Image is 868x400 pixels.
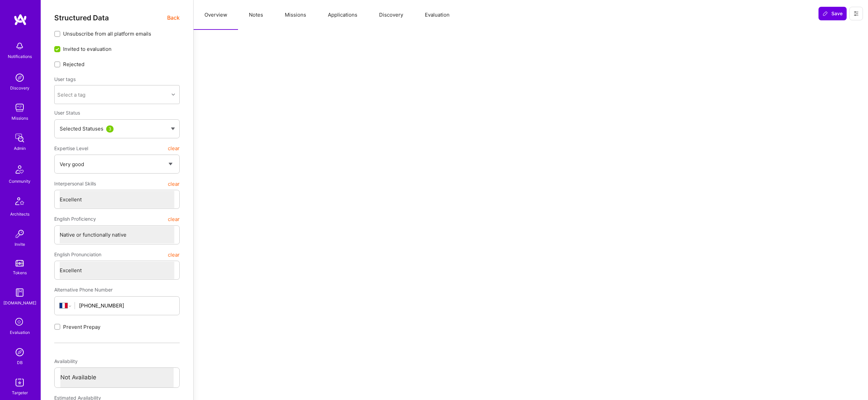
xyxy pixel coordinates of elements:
[13,376,26,389] img: Skill Targeter
[63,323,100,331] span: Prevent Prepay
[13,286,26,299] img: guide book
[17,359,23,366] div: DB
[13,71,26,84] img: discovery
[10,211,29,218] div: Architects
[3,299,36,306] div: [DOMAIN_NAME]
[13,101,26,115] img: teamwork
[818,7,847,20] button: Save
[54,287,113,293] span: Alternative Phone Number
[12,115,28,122] div: Missions
[171,127,175,130] img: caret
[12,194,28,211] img: Architects
[168,248,180,261] button: clear
[10,84,29,92] div: Discovery
[106,125,114,133] div: 3
[13,227,26,241] img: Invite
[13,345,26,359] img: Admin Search
[167,14,180,22] span: Back
[9,178,31,185] div: Community
[168,178,180,190] button: clear
[54,178,96,190] span: Interpersonal Skills
[13,39,26,53] img: bell
[54,355,180,367] div: Availability
[168,213,180,225] button: clear
[12,389,28,396] div: Targeter
[63,45,112,53] span: Invited to evaluation
[54,110,80,116] span: User Status
[172,93,175,96] i: icon Chevron
[12,161,28,178] img: Community
[54,213,96,225] span: English Proficiency
[13,316,26,329] i: icon SelectionTeam
[79,297,174,314] input: +1 (000) 000-0000
[14,14,27,26] img: logo
[13,131,26,145] img: admin teamwork
[57,91,85,98] div: Select a tag
[10,329,30,336] div: Evaluation
[54,248,101,261] span: English Pronunciation
[54,142,88,155] span: Expertise Level
[54,14,109,22] span: Structured Data
[13,269,27,276] div: Tokens
[8,53,32,60] div: Notifications
[15,241,25,248] div: Invite
[14,145,26,152] div: Admin
[63,30,151,37] span: Unsubscribe from all platform emails
[63,61,84,68] span: Rejected
[16,260,24,266] img: tokens
[823,10,843,17] span: Save
[60,125,103,132] span: Selected Statuses
[168,142,180,155] button: clear
[54,76,76,82] label: User tags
